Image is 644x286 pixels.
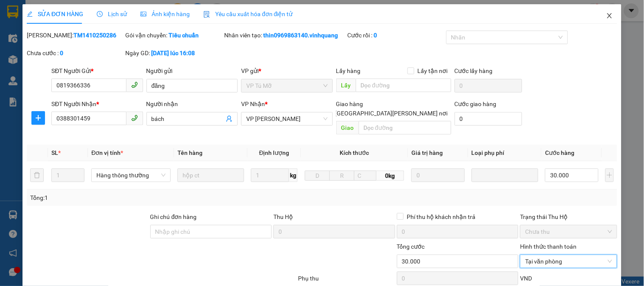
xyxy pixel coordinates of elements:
div: Tổng: 1 [30,193,249,202]
span: edit [27,11,33,17]
span: Tổng cước [397,243,425,250]
span: plus [32,115,45,121]
input: VD: Bàn, Ghế [177,168,244,182]
span: phone [131,115,138,121]
b: TM1410250286 [73,32,116,39]
div: Gói vận chuyển: [126,31,222,40]
label: Ghi chú đơn hàng [150,213,197,220]
span: clock-circle [97,11,103,17]
label: Cước lấy hàng [455,67,493,74]
label: Hình thức thanh toán [520,243,577,250]
span: VND [520,275,532,282]
b: thin0969863140.vinhquang [263,32,338,39]
span: Định lượng [259,149,290,156]
input: R [329,171,354,181]
span: Cước hàng [545,149,574,156]
b: 0 [60,50,63,56]
b: Tiêu chuẩn [169,32,199,39]
span: Giao [336,121,359,135]
input: Dọc đường [356,79,451,92]
div: Người nhận [146,99,238,109]
span: VP Nhận [241,101,265,107]
img: icon [203,11,210,18]
span: phone [131,81,138,88]
b: [DATE] lúc 16:08 [152,50,195,56]
span: 0kg [377,171,404,181]
span: Lịch sử [97,11,127,17]
span: Lấy [336,79,356,92]
input: Cước giao hàng [455,112,523,126]
span: SL [51,149,58,156]
button: plus [31,111,45,125]
button: delete [30,168,44,182]
span: Thu Hộ [273,213,293,220]
span: Kích thước [340,149,369,156]
div: SĐT Người Gửi [51,66,143,76]
span: Lấy tận nơi [414,66,451,76]
span: Tại văn phòng [525,255,612,268]
span: Phí thu hộ khách nhận trả [404,212,479,222]
span: Giao hàng [336,101,363,107]
input: Dọc đường [359,121,451,135]
div: Chưa cước : [27,48,124,58]
span: Đơn vị tính [91,149,123,156]
div: Cước rồi : [348,31,444,40]
div: Nhân viên tạo: [224,31,346,40]
div: Trạng thái Thu Hộ [520,212,617,222]
input: Ghi chú đơn hàng [150,225,272,238]
span: Giá trị hàng [411,149,443,156]
b: 0 [374,32,377,39]
span: VP Tú Mỡ [246,79,327,92]
span: [GEOGRAPHIC_DATA][PERSON_NAME] nơi [332,109,451,118]
span: Yêu cầu xuất hóa đơn điện tử [203,11,293,17]
span: Chưa thu [525,225,612,238]
input: D [305,171,330,181]
div: [PERSON_NAME]: [27,31,124,40]
div: Ngày GD: [126,48,222,58]
span: Lấy hàng [336,67,361,74]
span: SỬA ĐƠN HÀNG [27,11,83,17]
label: Cước giao hàng [455,101,497,107]
span: Tên hàng [177,149,202,156]
button: Close [598,4,622,28]
span: Hàng thông thường [96,169,165,182]
span: close [606,12,613,19]
span: user-add [226,115,233,122]
span: Ảnh kiện hàng [141,11,190,17]
input: 0 [411,168,465,182]
span: picture [141,11,146,17]
div: VP gửi [241,66,332,76]
div: SĐT Người Nhận [51,99,143,109]
th: Loại phụ phí [468,145,542,161]
span: VP LÊ HỒNG PHONG [246,112,327,125]
input: Cước lấy hàng [455,79,523,93]
input: C [354,171,377,181]
span: kg [289,168,298,182]
button: plus [605,168,614,182]
div: Người gửi [146,66,238,76]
